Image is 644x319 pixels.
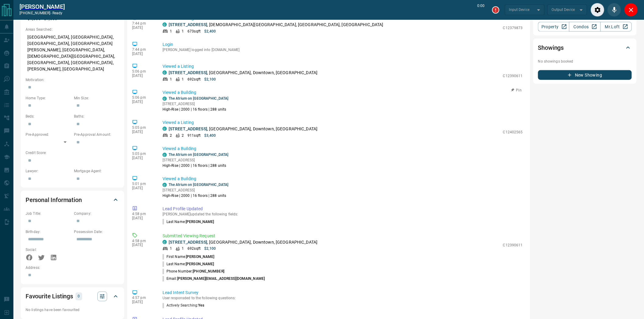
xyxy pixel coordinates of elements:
h2: Personal Information [26,195,82,205]
p: C12390611 [503,243,523,248]
p: [DATE] [132,156,153,160]
p: Viewed a Building [163,176,523,182]
span: ready [52,11,63,15]
p: Motivation: [26,77,119,83]
p: [PERSON_NAME] logged into [DOMAIN_NAME] [163,48,523,52]
div: condos.ca [163,127,167,131]
p: [DATE] [132,186,153,190]
p: 5:06 pm [132,69,153,74]
p: Address: [26,265,119,271]
span: Yes [198,304,204,308]
p: Viewed a Building [163,89,523,96]
p: No listings have been favourited [26,307,119,313]
p: Viewed a Listing [163,119,523,126]
p: $3,400 [204,133,216,138]
p: 1 [182,77,184,82]
p: 5:06 pm [132,95,153,100]
p: Min Size: [74,95,119,101]
p: Last Name : [163,219,214,225]
a: [PERSON_NAME] [19,3,65,10]
p: High-Rise | 2000 | 16 floors | 288 units [163,163,229,168]
p: $2,100 [204,77,216,82]
p: C12379873 [503,25,523,31]
p: First Name: [163,254,215,260]
p: $2,400 [204,29,216,34]
p: High-Rise | 2000 | 16 floors | 288 units [163,193,229,198]
a: The Atrium on [GEOGRAPHIC_DATA] [169,183,229,187]
p: Home Type: [26,95,71,101]
p: [DATE] [132,26,153,30]
p: 0 [77,293,80,300]
p: Lead Profile Updated [163,206,523,212]
p: $2,100 [204,246,216,252]
span: [PERSON_NAME][EMAIL_ADDRESS][DOMAIN_NAME] [177,277,265,281]
p: 692 sqft [187,246,201,252]
div: condos.ca [163,22,167,27]
p: Pre-Approval Amount: [74,132,119,137]
div: Favourite Listings0 [26,289,119,304]
p: Mortgage Agent: [74,168,119,174]
p: Credit Score: [26,150,119,156]
p: [DATE] [132,243,153,247]
div: condos.ca [163,70,167,75]
div: condos.ca [163,183,167,187]
p: 5:05 pm [132,152,153,156]
div: Personal Information [26,193,119,207]
p: C12390611 [503,73,523,79]
p: , [GEOGRAPHIC_DATA], Downtown, [GEOGRAPHIC_DATA] [169,239,317,245]
div: condos.ca [163,153,167,157]
p: 4:58 pm [132,239,153,243]
p: , [GEOGRAPHIC_DATA], Downtown, [GEOGRAPHIC_DATA] [169,70,317,76]
button: Pin [508,87,525,93]
p: 2 [182,133,184,138]
p: 7:44 pm [132,21,153,26]
p: Pre-Approved: [26,132,71,137]
p: [DATE] [132,216,153,220]
a: [STREET_ADDRESS] [169,240,207,245]
p: Last Name: [163,262,214,267]
p: 692 sqft [187,77,201,82]
a: Mr.Loft [600,22,632,32]
a: [STREET_ADDRESS] [169,70,207,75]
p: 911 sqft [187,133,201,138]
p: Areas Searched: [26,27,119,32]
p: Viewed a Building [163,146,523,152]
p: [STREET_ADDRESS] [163,101,229,107]
p: 1 [170,29,172,34]
a: The Atrium on [GEOGRAPHIC_DATA] [169,153,229,157]
p: 5:01 pm [132,182,153,186]
div: condos.ca [163,97,167,101]
p: Job Title: [26,211,71,216]
p: [PHONE_NUMBER] - [19,10,65,16]
p: Phone Number: [163,269,224,274]
p: 4:58 pm [132,212,153,216]
p: actively searching : [163,303,204,308]
p: 5:05 pm [132,125,153,130]
p: 7:44 pm [132,47,153,52]
div: condos.ca [163,240,167,244]
p: Beds: [26,114,71,119]
a: [STREET_ADDRESS] [169,126,207,131]
p: [DATE] [132,52,153,56]
p: [DATE] [132,300,153,304]
p: 4:57 pm [132,296,153,300]
div: Showings [538,40,632,55]
p: 1 [170,77,172,82]
span: [PHONE_NUMBER] [193,269,224,274]
p: [DATE] [132,74,153,78]
p: Lead Intent Survey [163,290,523,296]
h2: Showings [538,43,564,53]
p: 1 [182,29,184,34]
p: Login [163,41,523,48]
p: Email: [163,276,265,282]
p: [GEOGRAPHIC_DATA], [GEOGRAPHIC_DATA], [GEOGRAPHIC_DATA], [GEOGRAPHIC_DATA][PERSON_NAME], [GEOGRAP... [26,32,119,74]
p: 1 [182,246,184,252]
p: , [GEOGRAPHIC_DATA], Downtown, [GEOGRAPHIC_DATA] [169,126,317,132]
p: Company: [74,211,119,216]
p: [PERSON_NAME] updated the following fields: [163,212,523,216]
span: [PERSON_NAME] [186,262,214,266]
p: Baths: [74,114,119,119]
a: The Atrium on [GEOGRAPHIC_DATA] [169,96,229,101]
p: User responsded to the following questions: [163,296,523,300]
p: Birthday: [26,229,71,235]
